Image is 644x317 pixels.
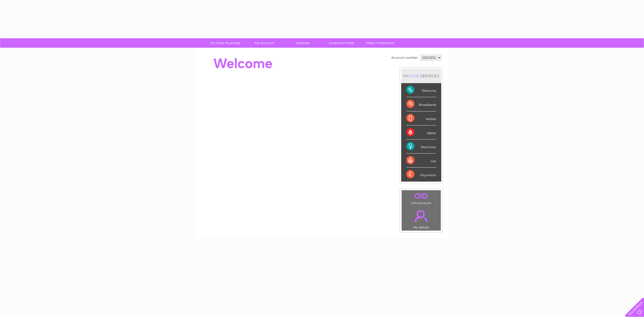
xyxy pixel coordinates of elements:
[243,38,285,48] a: My Account
[406,83,436,97] div: Telecoms
[406,168,436,181] div: Payments
[282,38,324,48] a: Services
[406,154,436,168] div: Gas
[403,207,439,225] a: .
[401,69,441,83] div: MY SERVICES
[401,190,441,206] td: Link Account
[401,206,441,231] td: My Details
[409,73,420,78] div: LIVE
[359,38,401,48] a: Make A Payment
[406,111,436,125] div: Mobile
[204,38,246,48] a: My Clear Business
[406,140,436,154] div: Electricity
[403,192,439,200] a: .
[390,53,419,62] td: Account number
[406,97,436,111] div: Broadband
[406,125,436,140] div: Water
[321,38,363,48] a: Customer Help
